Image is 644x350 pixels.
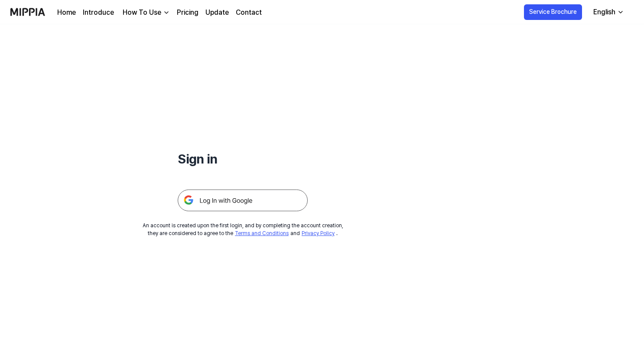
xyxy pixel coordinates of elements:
[235,230,289,236] a: Terms and Conditions
[177,7,198,18] a: Pricing
[205,7,229,18] a: Update
[143,222,343,237] div: An account is created upon the first login, and by completing the account creation, they are cons...
[121,7,163,18] div: How To Use
[178,149,308,169] h1: Sign in
[302,230,335,236] a: Privacy Policy
[592,7,617,17] div: English
[121,7,170,18] button: How To Use
[178,190,308,211] img: 구글 로그인 버튼
[586,3,629,21] button: English
[524,4,582,20] button: Service Brochure
[236,7,262,18] a: Contact
[83,7,114,18] a: Introduce
[163,9,170,16] img: down
[57,7,76,18] a: Home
